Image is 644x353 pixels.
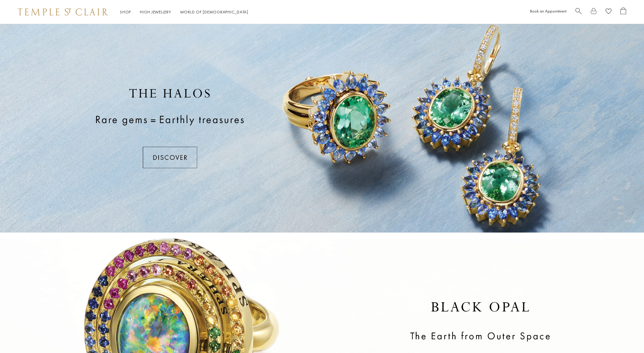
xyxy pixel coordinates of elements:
iframe: Gorgias live chat messenger [614,325,638,347]
a: Search [575,7,582,17]
a: World of [DEMOGRAPHIC_DATA]World of [DEMOGRAPHIC_DATA] [180,9,248,15]
a: Open Shopping Bag [620,7,626,17]
nav: Main navigation [120,8,248,16]
a: View Wishlist [606,7,612,17]
img: Temple St. Clair [18,8,108,16]
a: ShopShop [120,9,131,15]
a: Book an Appointment [530,8,566,14]
a: High JewelleryHigh Jewellery [140,9,171,15]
